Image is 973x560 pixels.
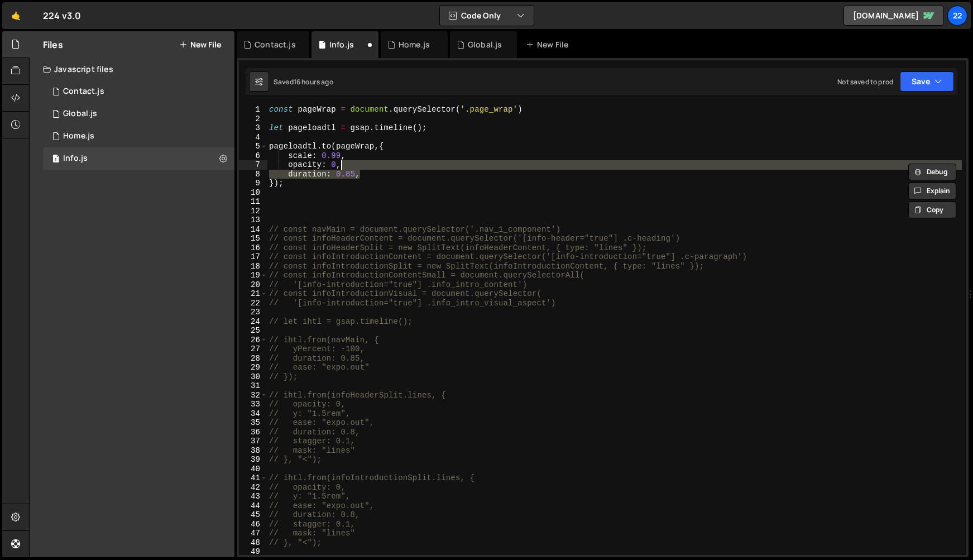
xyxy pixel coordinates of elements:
a: 🤙 [2,2,30,29]
div: 16437/44814.js [43,125,234,147]
div: Global.js [63,109,97,119]
div: 13 [239,216,267,225]
div: Not saved to prod [837,77,893,87]
button: Debug [908,164,956,180]
button: Save [900,71,954,92]
div: 46 [239,520,267,529]
a: 22 [947,6,967,26]
button: Code Only [440,6,534,26]
div: 16 [239,243,267,253]
div: 16437/44941.js [43,80,234,103]
div: 44 [239,501,267,511]
div: 39 [239,455,267,465]
div: 16437/44524.js [43,103,234,125]
div: 26 [239,336,267,345]
div: 5 [239,142,267,151]
div: 2 [239,114,267,124]
div: 29 [239,363,267,372]
div: 48 [239,538,267,548]
div: 32 [239,391,267,400]
div: 7 [239,160,267,170]
div: 24 [239,317,267,327]
div: 33 [239,400,267,409]
div: 8 [239,170,267,179]
div: 43 [239,492,267,501]
div: 6 [239,151,267,161]
div: Javascript files [30,58,234,80]
div: Home.js [63,131,94,141]
div: 42 [239,483,267,492]
button: New File [179,40,221,49]
div: 22 [239,299,267,308]
div: 49 [239,547,267,557]
div: Info.js [63,154,88,164]
div: 37 [239,437,267,446]
div: Home.js [399,39,430,50]
div: 38 [239,446,267,456]
div: 11 [239,197,267,207]
div: 34 [239,409,267,419]
div: 47 [239,529,267,538]
div: 18 [239,262,267,271]
div: New File [526,39,573,50]
div: 28 [239,354,267,363]
div: 9 [239,179,267,188]
div: Global.js [468,39,502,50]
div: 31 [239,381,267,391]
div: Saved [274,77,333,87]
div: 30 [239,372,267,382]
div: 3 [239,123,267,133]
button: Copy [908,202,956,218]
div: 224 v3.0 [43,9,81,22]
div: 10 [239,188,267,198]
div: 14 [239,225,267,234]
div: Contact.js [63,87,104,97]
div: 20 [239,280,267,290]
h2: Files [43,39,63,51]
div: 45 [239,510,267,520]
a: [DOMAIN_NAME] [843,6,944,26]
div: 36 [239,428,267,437]
div: 19 [239,271,267,280]
div: 12 [239,207,267,216]
div: 35 [239,418,267,428]
div: 16437/44939.js [43,147,234,170]
div: 17 [239,252,267,262]
span: 1 [52,155,59,164]
div: 23 [239,308,267,317]
div: 16 hours ago [294,77,333,87]
div: 27 [239,344,267,354]
div: 21 [239,289,267,299]
div: Info.js [329,39,354,50]
button: Explain [908,183,956,199]
div: 41 [239,473,267,483]
div: 4 [239,133,267,142]
div: 40 [239,465,267,474]
div: 25 [239,326,267,336]
div: 1 [239,105,267,114]
div: Contact.js [255,39,296,50]
div: 15 [239,234,267,243]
